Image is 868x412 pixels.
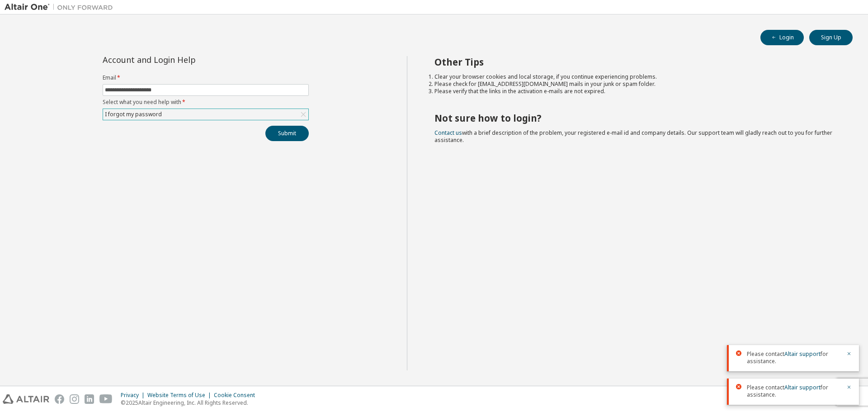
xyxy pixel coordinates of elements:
a: Altair support [784,384,821,391]
img: altair_logo.svg [3,394,49,404]
a: Contact us [434,129,462,137]
button: Login [760,30,804,45]
h2: Other Tips [434,56,837,68]
span: Please contact for assistance. [747,350,841,365]
div: I forgot my password [103,109,308,120]
img: Altair One [5,3,118,12]
p: © 2025 Altair Engineering, Inc. All Rights Reserved. [121,399,260,407]
label: Select what you need help with [103,99,309,106]
div: Privacy [121,392,147,399]
h2: Not sure how to login? [434,112,837,124]
span: Please contact for assistance. [747,384,841,398]
li: Please check for [EMAIL_ADDRESS][DOMAIN_NAME] mails in your junk or spam folder. [434,81,837,88]
div: Account and Login Help [103,56,268,63]
span: with a brief description of the problem, your registered e-mail id and company details. Our suppo... [434,129,832,144]
li: Please verify that the links in the activation e-mails are not expired. [434,88,837,95]
label: Email [103,74,309,81]
div: I forgot my password [104,109,163,119]
button: Submit [265,126,309,141]
li: Clear your browser cookies and local storage, if you continue experiencing problems. [434,73,837,81]
img: youtube.svg [99,394,113,404]
div: Website Terms of Use [147,392,214,399]
button: Sign Up [809,30,853,45]
div: Cookie Consent [214,392,260,399]
img: instagram.svg [70,394,79,404]
img: facebook.svg [55,394,64,404]
a: Altair support [784,350,821,358]
img: linkedin.svg [85,394,94,404]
